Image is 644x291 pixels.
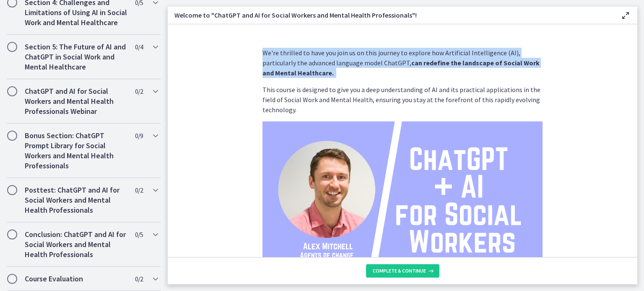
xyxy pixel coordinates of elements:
[366,264,439,278] button: Complete & continue
[262,48,543,78] p: We're thrilled to have you join us on this journey to explore how Artificial Intelligence (AI), p...
[25,274,127,284] h2: Course Evaluation
[174,10,607,20] h3: Welcome to "ChatGPT and AI for Social Workers and Mental Health Professionals"!
[135,274,143,284] span: 0 / 2
[25,131,127,171] h2: Bonus Section: ChatGPT Prompt Library for Social Workers and Mental Health Professionals
[25,229,127,260] h2: Conclusion: ChatGPT and AI for Social Workers and Mental Health Professionals
[262,121,543,279] img: ChatGPT____AI__for_Social__Workers.png
[373,268,426,274] span: Complete & continue
[25,42,127,72] h2: Section 5: The Future of AI and ChatGPT in Social Work and Mental Healthcare
[135,229,143,239] span: 0 / 5
[135,86,143,96] span: 0 / 2
[25,86,127,116] h2: ChatGPT and AI for Social Workers and Mental Health Professionals Webinar
[135,131,143,141] span: 0 / 9
[135,42,143,52] span: 0 / 4
[135,185,143,195] span: 0 / 2
[25,185,127,215] h2: Posttest: ChatGPT and AI for Social Workers and Mental Health Professionals
[262,85,543,115] p: This course is designed to give you a deep understanding of AI and its practical applications in ...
